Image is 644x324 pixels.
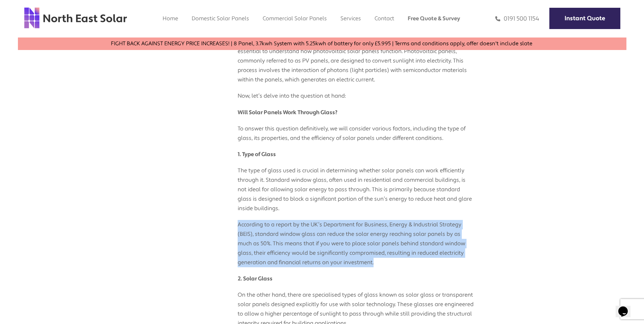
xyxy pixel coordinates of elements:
[408,15,460,22] a: Free Quote & Survey
[238,151,276,158] strong: 1. Type of Glass
[192,15,249,22] a: Domestic Solar Panels
[163,15,178,22] a: Home
[340,15,361,22] a: Services
[238,159,474,213] p: The type of glass used is crucial in determining whether solar panels can work efficiently throug...
[495,15,539,23] a: 0191 500 1154
[24,7,127,29] img: north east solar logo
[616,297,637,317] iframe: chat widget
[238,213,474,267] p: According to a report by the UK’s Department for Business, Energy & Industrial Strategy (BEIS), s...
[238,30,474,84] p: Before diving into the intricacies of whether solar panels can work through glass, it’s essential...
[238,117,474,143] p: To answer this question definitively, we will consider various factors, including the type of gla...
[375,15,394,22] a: Contact
[238,275,272,282] strong: 2. Solar Glass
[495,15,500,23] img: phone icon
[238,84,474,101] p: Now, let’s delve into the question at hand:
[263,15,327,22] a: Commercial Solar Panels
[549,8,620,29] a: Instant Quote
[238,109,337,116] strong: Will Solar Panels Work Through Glass?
